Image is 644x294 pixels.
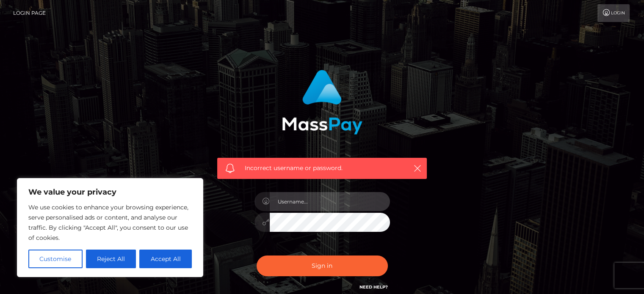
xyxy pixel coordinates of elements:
div: We value your privacy [17,178,203,277]
button: Customise [28,250,83,268]
a: Need Help? [359,284,388,290]
a: Login [597,4,630,22]
button: Accept All [139,250,192,268]
img: MassPay Login [282,70,362,135]
p: We value your privacy [28,187,192,197]
a: Login Page [13,4,46,22]
input: Username... [270,192,390,211]
button: Reject All [86,250,136,268]
span: Incorrect username or password. [245,164,399,173]
p: We use cookies to enhance your browsing experience, serve personalised ads or content, and analys... [28,202,192,243]
button: Sign in [257,256,388,276]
